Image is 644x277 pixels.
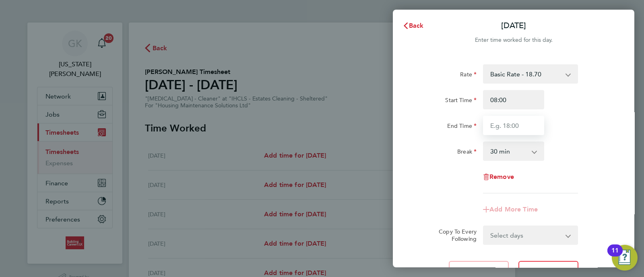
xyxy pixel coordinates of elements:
input: E.g. 18:00 [483,116,544,135]
span: Back [409,22,424,29]
div: Enter time worked for this day. [393,35,634,45]
input: E.g. 08:00 [483,90,544,109]
button: Remove [483,174,514,180]
label: Copy To Every Following [432,228,477,242]
span: Remove [489,173,514,181]
label: Break [457,148,477,158]
label: Rate [460,71,477,80]
label: Start Time [445,96,477,106]
button: Open Resource Center, 11 new notifications [612,245,638,271]
button: Back [394,18,432,34]
div: 11 [611,250,619,261]
span: Next Day [535,267,562,275]
label: End Time [447,122,477,132]
p: [DATE] [501,20,526,31]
